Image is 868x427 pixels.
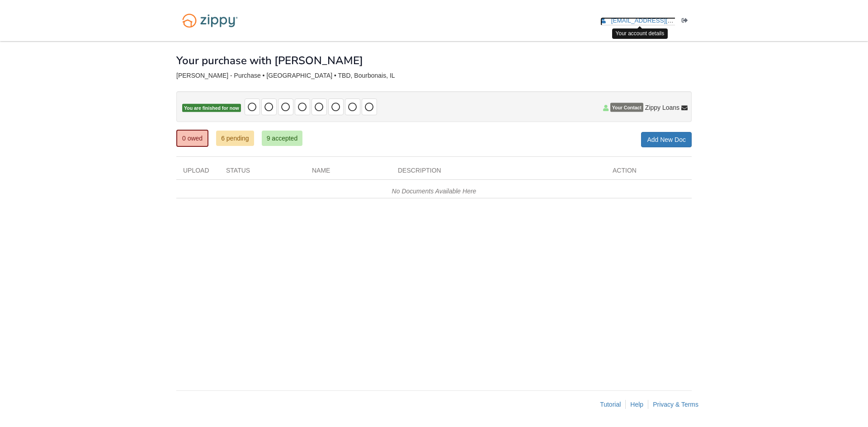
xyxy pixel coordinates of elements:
em: No Documents Available Here [392,188,476,195]
div: Name [305,166,391,179]
a: 6 pending [216,131,254,146]
div: Description [391,166,606,179]
div: Action [606,166,692,179]
div: Upload [176,166,219,179]
span: Zippy Loans [645,103,679,112]
a: Add New Doc [641,132,692,147]
span: Your Contact [610,103,643,112]
a: 9 accepted [262,131,303,146]
a: Help [630,401,643,408]
a: edit profile [600,17,715,26]
a: Log out [682,17,692,26]
img: Logo [176,9,244,32]
a: Tutorial [600,401,621,408]
div: [PERSON_NAME] - Purchase • [GEOGRAPHIC_DATA] • TBD, Bourbonais, IL [176,72,692,80]
div: Status [219,166,305,179]
span: jrgerretse@gmail.com [611,17,715,24]
a: 0 owed [176,130,208,147]
a: Privacy & Terms [653,401,698,408]
span: You are finished for now [182,104,241,113]
div: Your account details [612,28,668,39]
h1: Your purchase with [PERSON_NAME] [176,55,363,66]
